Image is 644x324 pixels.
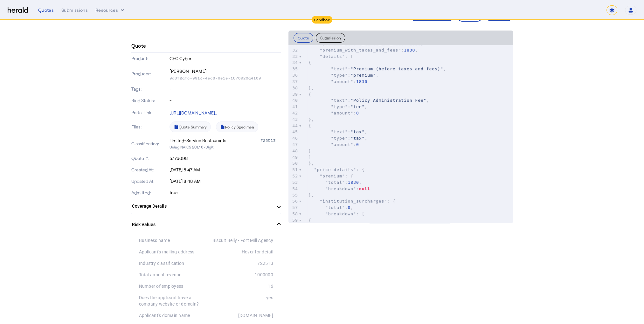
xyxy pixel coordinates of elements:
span: "type" [331,73,348,78]
div: 44 [288,123,299,129]
span: "breakdown" [325,186,356,191]
span: "tax" [350,136,364,141]
span: "details" [320,54,345,59]
div: 47 [288,141,299,148]
span: "total" [325,205,345,210]
a: [URL][DOMAIN_NAME].. [170,110,217,115]
div: 51 [288,167,299,173]
span: "amount" [331,111,354,115]
p: Updated At: [131,178,169,184]
span: : , [308,205,353,210]
span: 0 [356,142,359,147]
span: }, [308,161,314,166]
span: : , [308,48,418,52]
mat-panel-title: Risk Values [132,221,273,228]
span: : { [308,174,353,178]
p: Classification: [131,141,169,147]
div: 57 [288,204,299,211]
div: 34 [288,59,299,66]
div: 52 [288,173,299,179]
div: 38 [288,85,299,91]
span: "Premium (before taxes and fees)" [350,66,443,71]
span: "amount" [331,142,354,147]
div: 36 [288,72,299,79]
span: } [308,148,311,153]
span: "fee" [350,104,364,109]
span: : [308,79,367,84]
p: Quote #: [131,155,169,162]
span: : , [308,66,446,71]
mat-expansion-panel-header: Coverage Details [131,198,281,214]
div: 55 [288,192,299,198]
span: "price_details" [314,167,356,172]
div: 54 [288,186,299,192]
p: [DATE] 8:48 AM [170,178,281,184]
mat-expansion-panel-header: Risk Values [131,214,281,235]
p: Portal Link: [131,109,169,116]
span: "breakdown" [325,211,356,216]
span: : , [308,129,367,134]
span: 0 [356,111,359,115]
span: "total" [325,180,345,185]
div: 722513 [260,137,281,144]
p: Producer: [131,71,169,77]
p: Bind Status: [131,97,169,104]
mat-panel-title: Coverage Details [132,203,273,210]
span: : [308,111,359,115]
div: Business name [139,237,206,244]
div: 58 [288,211,299,217]
div: 45 [288,129,299,135]
p: Product: [131,55,169,62]
a: Quote Summary [170,121,211,132]
div: 46 [288,135,299,141]
div: 50 [288,160,299,167]
span: : { [308,167,365,172]
p: 9a0f2afc-9913-4ec8-9e1e-1876920a4169 [170,76,281,81]
span: 0 [348,205,351,210]
span: 1830 [356,79,367,84]
div: 48 [288,148,299,154]
button: Submission [316,33,345,43]
div: Submissions [61,7,88,13]
span: : [ [308,54,353,59]
span: { [308,123,311,128]
div: 1000000 [206,272,273,278]
span: "type" [331,104,348,109]
div: 42 [288,110,299,116]
p: Using NAICS 2017 6-Digit [170,144,281,150]
div: 43 [288,116,299,123]
span: 1830 [348,180,359,185]
div: 56 [288,198,299,204]
div: 41 [288,104,299,110]
span: "premium_with_taxes_and_fees" [320,48,401,52]
span: }, [308,86,314,90]
p: CFC Cyber [170,55,281,62]
h4: Quote [131,42,146,50]
span: ] [308,155,311,160]
div: Limited-Service Restaurants [170,137,226,144]
p: 5776098 [170,155,281,162]
span: { [308,60,311,65]
div: Quotes [38,7,54,13]
span: }, [308,193,314,197]
div: 33 [288,53,299,60]
span: : [308,142,359,147]
div: Hover for detail [206,249,273,255]
span: "premium" [320,174,345,178]
div: Does the applicant have a company website or domain? [139,294,206,307]
p: - [170,86,281,92]
span: "text" [331,98,348,103]
herald-code-block: quote [288,45,513,223]
span: { [308,92,311,97]
div: 35 [288,66,299,72]
div: 32 [288,47,299,53]
p: Tags: [131,86,169,92]
div: Applicant's domain name [139,312,206,319]
div: Applicant's mailing address [139,249,206,255]
button: Quote [294,33,314,43]
div: yes [206,294,273,307]
div: Sandbox [312,16,332,24]
span: : , [308,180,362,185]
div: Industry classification [139,260,206,266]
span: }, [308,117,314,122]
